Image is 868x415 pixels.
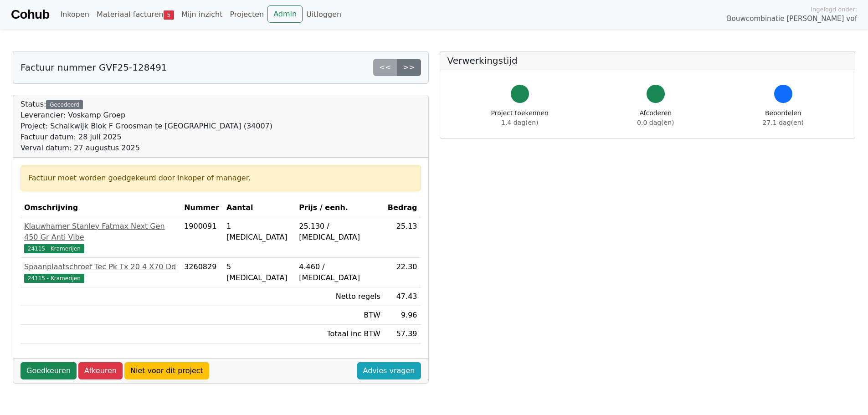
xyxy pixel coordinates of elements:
[164,10,174,20] span: 5
[93,5,178,24] a: Materiaal facturen5
[299,221,380,243] div: 25.130 / [MEDICAL_DATA]
[811,5,857,14] span: Ingelogd onder:
[384,217,421,258] td: 25.13
[384,258,421,287] td: 22.30
[56,5,92,24] a: Inkopen
[24,261,177,283] a: Spaanplaatschroef Tec Pk Tx 20 4 X70 Dd24115 - Kramerijen
[24,261,177,272] div: Spaanplaatschroef Tec Pk Tx 20 4 X70 Dd
[21,132,272,143] div: Factuur datum: 28 juli 2025
[303,5,345,24] a: Uitloggen
[295,306,384,325] td: BTW
[384,199,421,217] th: Bedrag
[21,121,272,132] div: Project: Schalkwijk Blok F Groosman te [GEOGRAPHIC_DATA] (34007)
[21,62,167,73] h5: Factuur nummer GVF25-128491
[637,119,674,126] span: 0.0 dag(en)
[295,287,384,306] td: Netto regels
[24,244,84,253] span: 24115 - Kramerijen
[124,362,209,379] a: Niet voor dit project
[28,173,413,184] div: Factuur moet worden goedgekeurd door inkoper of manager.
[727,14,857,24] span: Bouwcombinatie [PERSON_NAME] vof
[397,59,421,76] a: >>
[24,274,84,283] span: 24115 - Kramerijen
[223,199,295,217] th: Aantal
[384,306,421,325] td: 9.96
[295,199,384,217] th: Prijs / eenh.
[180,258,223,287] td: 3260829
[357,362,421,379] a: Advies vragen
[763,108,804,128] div: Beoordelen
[21,143,272,154] div: Verval datum: 27 augustus 2025
[46,100,83,109] div: Gecodeerd
[78,362,123,379] a: Afkeuren
[21,199,180,217] th: Omschrijving
[226,221,292,243] div: 1 [MEDICAL_DATA]
[226,261,292,283] div: 5 [MEDICAL_DATA]
[21,99,272,154] div: Status:
[295,325,384,343] td: Totaal inc BTW
[180,217,223,258] td: 1900091
[491,108,549,128] div: Project toekennen
[11,4,49,26] a: Cohub
[384,287,421,306] td: 47.43
[299,261,380,283] div: 4.460 / [MEDICAL_DATA]
[21,110,272,121] div: Leverancier: Voskamp Groep
[24,221,177,254] a: Klauwhamer Stanley Fatmax Next Gen 450 Gr Anti Vibe24115 - Kramerijen
[637,108,674,128] div: Afcoderen
[21,362,77,379] a: Goedkeuren
[447,55,848,66] h5: Verwerkingstijd
[763,119,804,126] span: 27.1 dag(en)
[384,325,421,343] td: 57.39
[180,199,223,217] th: Nummer
[267,5,303,23] a: Admin
[178,5,226,24] a: Mijn inzicht
[24,221,177,243] div: Klauwhamer Stanley Fatmax Next Gen 450 Gr Anti Vibe
[226,5,267,24] a: Projecten
[501,119,538,126] span: 1.4 dag(en)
